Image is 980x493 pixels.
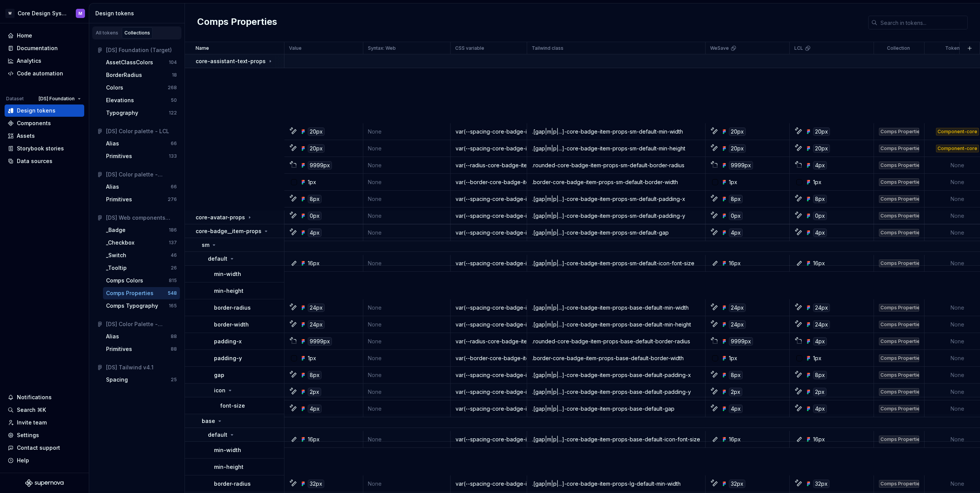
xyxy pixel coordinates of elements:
p: font-size [220,402,245,410]
a: Analytics [5,55,84,67]
p: core-avatar-props [196,214,245,221]
div: _Badge [106,226,126,234]
div: [DS] Foundation (Target) [106,46,177,54]
div: 0px [308,212,322,220]
div: Documentation [17,44,58,52]
div: 4px [813,161,827,170]
a: Comps Colors815 [103,274,180,287]
div: 20px [813,127,830,136]
h2: Comps Properties [197,16,277,29]
td: None [363,384,451,400]
div: 46 [171,252,177,258]
div: 1px [729,354,737,362]
a: Design tokens [5,104,84,117]
div: _Switch [106,251,126,259]
div: 88 [171,346,177,352]
a: Alias66 [103,181,180,193]
div: 32px [308,480,324,488]
div: var(--border-core-badge-item-props-base-default-border-width) [451,354,526,362]
p: icon [214,387,225,394]
input: Search in tokens... [877,16,968,29]
div: 276 [168,196,177,202]
div: 122 [169,110,177,116]
button: Comps Properties548 [103,287,180,299]
div: 2px [308,388,321,396]
a: Alias66 [103,137,180,150]
a: _Checkbox137 [103,237,180,249]
div: 4px [729,405,743,413]
div: 20px [729,127,746,136]
div: 0px [729,212,743,220]
div: Comps Properties [106,289,154,297]
div: Help [17,457,29,464]
div: 0px [813,212,827,220]
td: None [363,123,451,140]
a: Colors268 [103,82,180,94]
td: None [363,299,451,316]
div: All tokens [96,30,118,36]
div: Invite team [17,419,47,426]
div: 16px [813,260,825,267]
div: 26 [171,265,177,271]
a: Invite team [5,416,84,429]
div: 165 [169,303,177,309]
div: var(--border-core-badge-item-props-sm-default-border-width) [451,178,526,186]
div: Search ⌘K [17,406,46,414]
div: var(--spacing-core-badge-item-props-sm-default-min-width) [451,128,526,135]
button: Comps Typography165 [103,300,180,312]
div: 4px [308,405,322,413]
div: 20px [308,144,325,153]
button: AssetClassColors104 [103,56,180,69]
p: min-width [214,270,241,278]
td: None [363,333,451,350]
p: border-width [214,321,249,328]
div: Comps Properties [879,405,919,413]
div: 24px [308,304,325,312]
p: WeSave [710,45,729,51]
div: 815 [169,278,177,284]
div: 9999px [729,337,753,346]
a: Settings [5,429,84,441]
div: 8px [729,371,743,379]
td: None [363,191,451,207]
div: 8px [308,195,322,203]
div: 8px [308,371,322,379]
div: 548 [168,290,177,296]
button: Typography122 [103,107,180,119]
div: Colors [106,84,123,91]
div: Comps Typography [106,302,158,310]
div: Comps Colors [106,277,143,284]
div: 1px [813,178,822,186]
div: Analytics [17,57,41,65]
div: Component-core [936,145,979,152]
p: sm [202,241,209,249]
div: 1px [813,354,822,362]
div: 4px [813,229,827,237]
div: W [5,9,15,18]
a: Documentation [5,42,84,54]
div: Comps Properties [879,162,919,169]
div: var(--spacing-core-badge-item-props-base-default-padding-y) [451,388,526,396]
div: Comps Properties [879,178,919,186]
div: 20px [308,127,325,136]
td: None [363,255,451,272]
div: 32px [729,480,745,488]
div: 20px [813,144,830,153]
a: Storybook stories [5,142,84,155]
div: 16px [729,260,741,267]
div: 16px [308,436,320,443]
div: 16px [729,436,741,443]
div: .[gap|m|p|...]-core-badge-item-props-base-default-padding-x [528,371,705,379]
div: 24px [308,320,325,329]
div: Primitives [106,345,132,353]
div: Primitives [106,196,132,203]
div: Settings [17,431,39,439]
div: [DS] Color Palette - AssetClass [106,320,177,328]
div: 4px [729,229,743,237]
svg: Supernova Logo [25,479,64,487]
div: .[gap|m|p|...]-core-badge-item-props-sm-default-min-height [528,145,705,152]
div: Comps Properties [879,388,919,396]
